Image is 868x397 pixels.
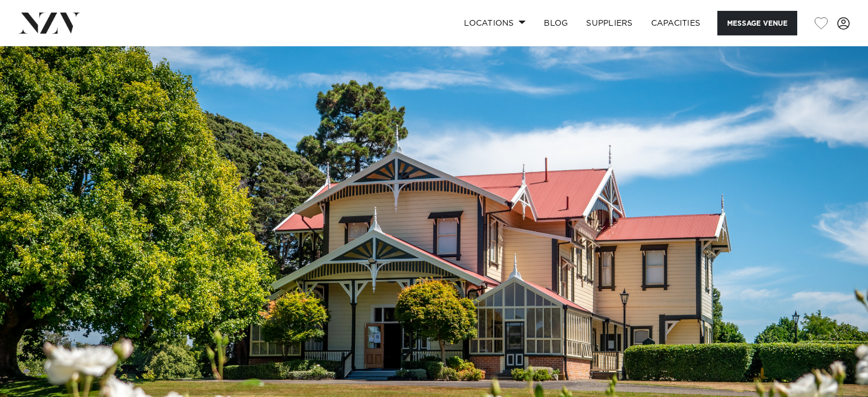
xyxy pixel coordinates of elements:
a: BLOG [535,11,577,35]
a: Locations [455,11,535,35]
a: SUPPLIERS [577,11,641,35]
button: Message Venue [717,11,797,35]
a: Capacities [642,11,710,35]
img: nzv-logo.png [18,13,80,33]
